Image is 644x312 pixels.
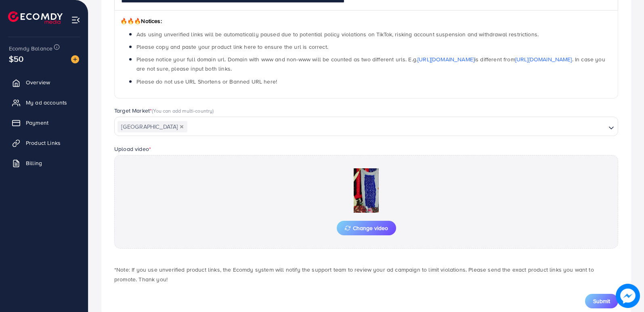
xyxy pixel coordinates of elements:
[26,139,61,147] span: Product Links
[26,98,67,107] span: My ad accounts
[136,77,277,86] span: Please do not use URL Shortens or Banned URL here!
[6,115,82,131] a: Payment
[117,121,187,132] span: [GEOGRAPHIC_DATA]
[345,225,388,231] span: Change video
[417,55,474,63] a: [URL][DOMAIN_NAME]
[71,55,79,63] img: image
[114,145,151,153] label: Upload video
[114,265,618,284] p: *Note: If you use unverified product links, the Ecomdy system will notify the support team to rev...
[6,155,82,171] a: Billing
[7,50,26,68] span: $50
[26,159,42,167] span: Billing
[136,30,539,38] span: Ads using unverified links will be automatically paused due to potential policy violations on Tik...
[26,119,48,127] span: Payment
[337,221,396,235] button: Change video
[180,125,184,129] button: Deselect Pakistan
[114,117,618,136] div: Search for option
[616,284,640,308] img: image
[136,55,605,73] span: Please notice your full domain url. Domain with www and non-www will be counted as two different ...
[6,94,82,111] a: My ad accounts
[326,168,407,213] img: Preview Image
[120,17,141,25] span: 🔥🔥🔥
[71,15,80,25] img: menu
[515,55,572,63] a: [URL][DOMAIN_NAME]
[8,11,63,24] img: logo
[593,297,610,305] span: Submit
[6,135,82,151] a: Product Links
[136,43,328,51] span: Please copy and paste your product link here to ensure the url is correct.
[9,44,52,52] span: Ecomdy Balance
[26,78,50,86] span: Overview
[188,121,605,133] input: Search for option
[585,294,618,308] button: Submit
[120,17,162,25] span: Notices:
[6,74,82,90] a: Overview
[152,107,214,114] span: (You can add multi-country)
[114,107,214,115] label: Target Market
